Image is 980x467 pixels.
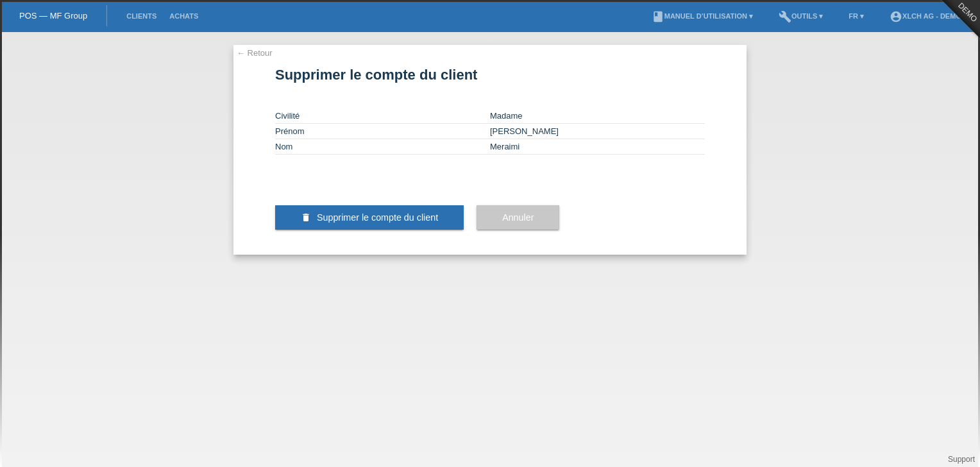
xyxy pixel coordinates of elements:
a: bookManuel d’utilisation ▾ [645,12,759,20]
h1: Supprimer le compte du client [275,67,705,83]
a: POS — MF Group [19,11,87,21]
button: delete Supprimer le compte du client [275,205,464,230]
i: book [652,10,664,23]
td: Madame [490,108,705,124]
td: Meraimi [490,139,705,155]
i: build [779,10,791,23]
a: Achats [163,12,205,20]
td: Civilité [275,108,490,124]
button: Annuler [477,205,559,230]
td: Prénom [275,124,490,139]
a: FR ▾ [842,12,870,20]
span: Supprimer le compte du client [317,212,438,223]
i: account_circle [890,10,902,23]
td: Nom [275,139,490,155]
a: Clients [120,12,163,20]
a: account_circleXLCH AG - DEMO ▾ [883,12,974,20]
a: ← Retour [237,48,273,58]
td: [PERSON_NAME] [490,124,705,139]
a: Support [948,455,975,464]
span: Annuler [502,212,534,223]
a: buildOutils ▾ [772,12,829,20]
i: delete [301,212,311,223]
